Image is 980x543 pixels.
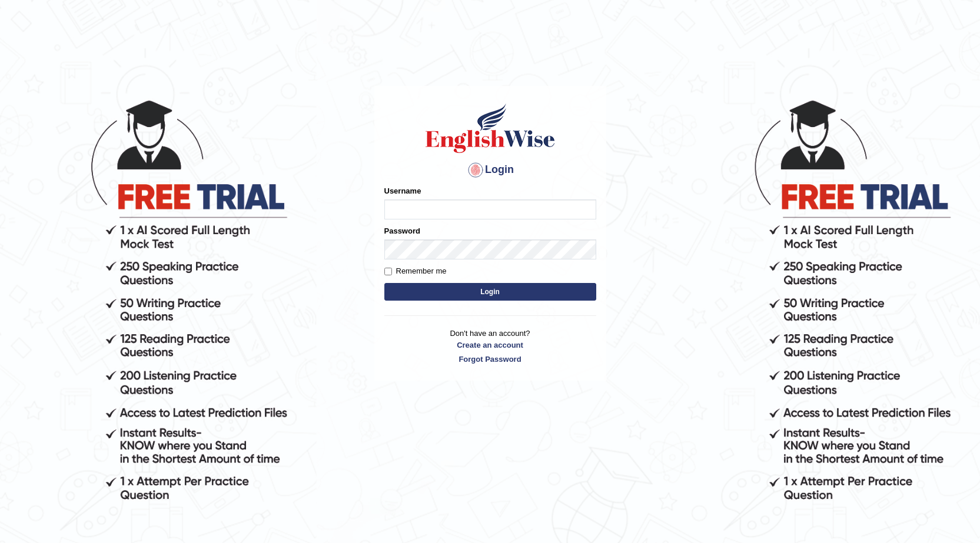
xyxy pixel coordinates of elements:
[384,283,596,301] button: Login
[384,265,447,277] label: Remember me
[423,102,557,155] img: Logo of English Wise sign in for intelligent practice with AI
[384,328,596,364] p: Don't have an account?
[384,339,596,351] a: Create an account
[384,185,421,196] label: Username
[384,354,596,365] a: Forgot Password
[384,225,420,236] label: Password
[384,268,392,275] input: Remember me
[384,161,596,179] h4: Login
